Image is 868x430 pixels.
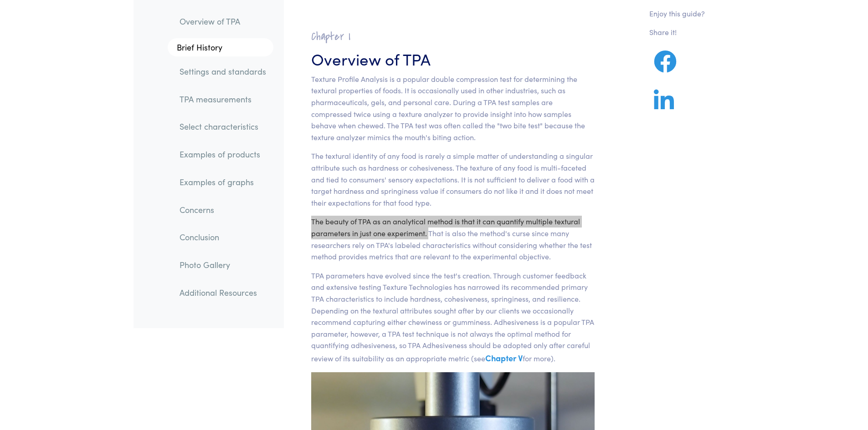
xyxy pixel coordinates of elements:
[172,116,273,137] a: Select characteristics
[172,11,273,32] a: Overview of TPA
[311,73,595,143] p: Texture Profile Analysis is a popular double compression test for determining the textural proper...
[649,26,705,38] p: Share it!
[172,199,273,220] a: Concerns
[311,216,595,262] p: The beauty of TPA as an analytical method is that it can quantify multiple textural parameters in...
[172,89,273,110] a: TPA measurements
[172,172,273,192] a: Examples of graphs
[311,47,595,70] h3: Overview of TPA
[311,270,595,365] p: TPA parameters have evolved since the test's creation. Through customer feedback and extensive te...
[172,254,273,275] a: Photo Gallery
[485,352,523,364] a: Chapter V
[649,100,678,111] a: Share on LinkedIn
[311,150,595,208] p: The textural identity of any food is rarely a simple matter of understanding a singular attribute...
[172,144,273,165] a: Examples of products
[649,8,705,20] p: Enjoy this guide?
[172,61,273,82] a: Settings and standards
[172,227,273,248] a: Conclusion
[311,30,595,44] h2: Chapter I
[168,39,273,57] a: Brief History
[172,282,273,303] a: Additional Resources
